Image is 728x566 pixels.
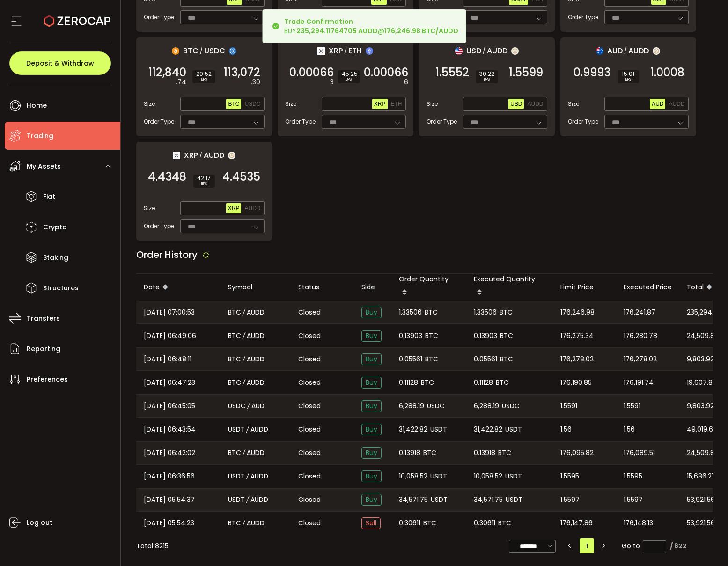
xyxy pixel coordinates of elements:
span: Closed [298,495,321,505]
span: 176,246.98 [560,307,595,318]
span: 1.56 [560,424,572,435]
span: 113,072 [224,68,260,77]
button: Deposit & Withdraw [9,51,111,75]
span: 112,840 [148,68,186,77]
div: Side [354,282,391,293]
span: AUDD [247,377,265,388]
iframe: Chat Widget [617,465,728,566]
span: [DATE] 05:54:23 [144,518,194,529]
span: [DATE] 06:42:02 [144,448,195,458]
span: Sell [361,517,381,529]
span: 176,241.87 [624,307,655,318]
em: / [624,47,627,55]
span: 1.33506 [474,307,497,318]
span: Closed [298,448,321,458]
span: USDC [204,45,225,57]
span: Size [144,100,155,108]
em: / [243,518,245,529]
img: usdc_portfolio.svg [229,47,236,55]
div: Limit Price [553,282,616,293]
span: BTC [500,354,513,365]
span: USDT [228,424,245,435]
span: BTC [421,377,434,388]
span: Closed [298,308,321,317]
span: 0.30611 [474,518,495,529]
span: 0.00066 [364,68,408,77]
span: BTC [228,377,241,388]
span: Closed [298,401,321,411]
span: BTC [423,518,436,529]
span: BTC [228,448,241,458]
span: 0.05561 [399,354,422,365]
span: Order History [136,248,198,261]
span: 0.30611 [399,518,420,529]
span: AUDD [247,354,265,365]
div: Executed Quantity [466,274,553,301]
span: 24,509.80 [687,448,719,458]
span: BTC [425,331,438,341]
span: 34,571.75 [474,494,503,505]
span: USD [466,45,481,57]
em: / [246,424,249,435]
span: 0.11128 [399,377,418,388]
span: USDT [505,424,522,435]
span: Size [144,204,155,213]
span: 49,019.60 [687,424,717,435]
span: Order Type [568,13,598,22]
span: USDT [228,494,245,505]
span: Buy [361,330,382,342]
div: Date [136,279,221,295]
div: Order Quantity [391,274,466,301]
b: Trade Confirmation [284,17,353,26]
span: 42.17 [197,176,211,181]
button: AUDD [243,203,262,213]
span: 6,288.19 [399,401,424,412]
span: 176,089.51 [624,448,655,458]
span: 6,288.19 [474,401,499,412]
li: 1 [580,538,594,553]
span: USDC [502,401,520,412]
span: XRP [329,45,343,57]
img: btc_portfolio.svg [172,47,179,55]
span: Buy [361,494,382,506]
span: AUDD [669,101,684,107]
span: Closed [298,425,321,434]
span: 0.13903 [474,331,497,341]
span: Buy [361,353,382,365]
span: 1.33506 [399,307,422,318]
span: 1.5591 [624,401,640,412]
span: Reporting [27,342,60,356]
img: eth_portfolio.svg [366,47,373,55]
em: / [200,47,203,55]
button: AUD [650,99,665,109]
img: aud_portfolio.svg [596,47,603,55]
span: Closed [298,331,321,341]
span: 9,803.92 [687,354,714,365]
button: ETH [389,99,404,109]
span: USDT [431,494,448,505]
button: USDC [243,99,262,109]
button: USD [508,99,524,109]
span: USDC [244,101,260,107]
span: AUD [607,45,623,57]
span: Buy [361,424,382,435]
span: BTC [228,354,241,365]
span: AUDD [487,45,507,57]
span: AUDD [527,101,543,107]
span: 0.9993 [574,68,610,77]
span: 1.5591 [560,401,577,412]
span: USDT [430,471,447,482]
span: Crypto [43,221,67,234]
span: BTC [498,518,511,529]
img: usd_portfolio.svg [455,47,463,55]
span: BTC [228,518,241,529]
span: Size [427,100,438,108]
span: AUDD [628,45,649,57]
span: USDC [427,401,445,412]
span: [DATE] 06:47:23 [144,377,195,388]
span: Preferences [27,373,68,386]
span: 0.13903 [399,331,422,341]
span: Size [285,100,296,108]
span: Buy [361,377,382,389]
